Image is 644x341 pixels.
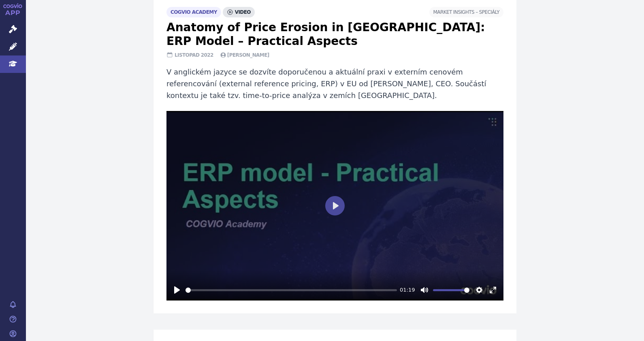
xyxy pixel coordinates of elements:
span: video [223,7,255,17]
span: cogvio academy [166,7,221,17]
span: [PERSON_NAME] [220,51,269,59]
div: Current time [398,286,417,294]
button: Play, Anatomy of Price Erosion in Europe: ERP Model – Practical Aspects [171,283,183,296]
p: V anglickém jazyce se dozvíte doporučenou a aktuální praxi v externím cenovém referencování (exte... [166,66,503,102]
button: Play, Anatomy of Price Erosion in Europe: ERP Model – Practical Aspects [325,196,345,215]
input: Volume [433,286,469,294]
input: Seek [186,286,397,294]
span: Market Insights –⁠ Speciály [429,7,503,17]
span: listopad 2022 [166,51,213,59]
span: Anatomy of Price Erosion in [GEOGRAPHIC_DATA]: ERP Model – Practical Aspects [166,21,485,48]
